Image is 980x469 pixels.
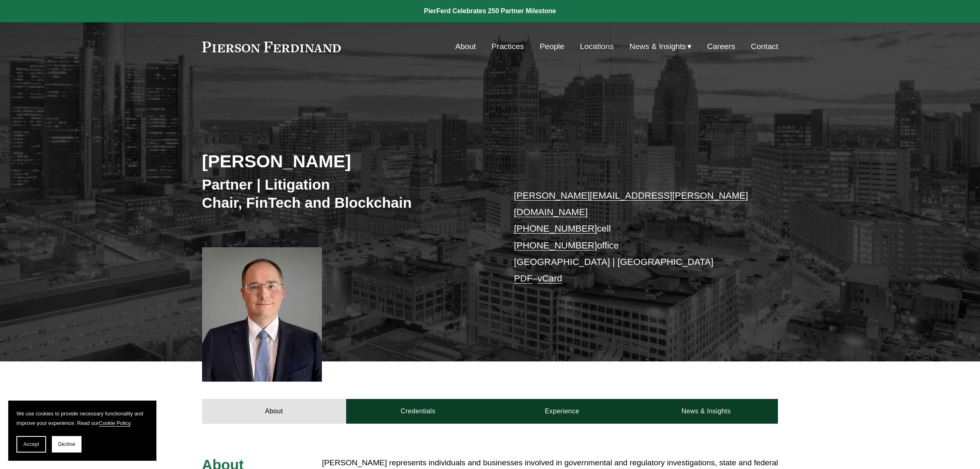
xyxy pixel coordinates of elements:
[346,399,490,424] a: Credentials
[514,240,597,251] a: [PHONE_NUMBER]
[538,273,562,284] a: vCard
[455,39,476,54] a: About
[540,39,564,54] a: People
[202,150,490,172] h2: [PERSON_NAME]
[16,409,148,428] p: We use cookies to provide necessary functionality and improve your experience. Read our .
[580,39,614,54] a: Locations
[629,40,686,54] span: News & Insights
[514,223,597,234] a: [PHONE_NUMBER]
[634,399,778,424] a: News & Insights
[514,188,754,287] p: cell office [GEOGRAPHIC_DATA] | [GEOGRAPHIC_DATA] –
[491,39,524,54] a: Practices
[514,190,748,217] a: [PERSON_NAME][EMAIL_ADDRESS][PERSON_NAME][DOMAIN_NAME]
[16,436,46,453] button: Accept
[202,399,346,424] a: About
[99,420,130,426] a: Cookie Policy
[751,39,778,54] a: Contact
[8,401,156,461] section: Cookie banner
[23,441,39,447] span: Accept
[202,176,490,211] h3: Partner | Litigation Chair, FinTech and Blockchain
[490,399,634,424] a: Experience
[629,39,691,54] a: folder dropdown
[514,273,533,284] a: PDF
[52,436,81,453] button: Decline
[707,39,735,54] a: Careers
[58,441,75,447] span: Decline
